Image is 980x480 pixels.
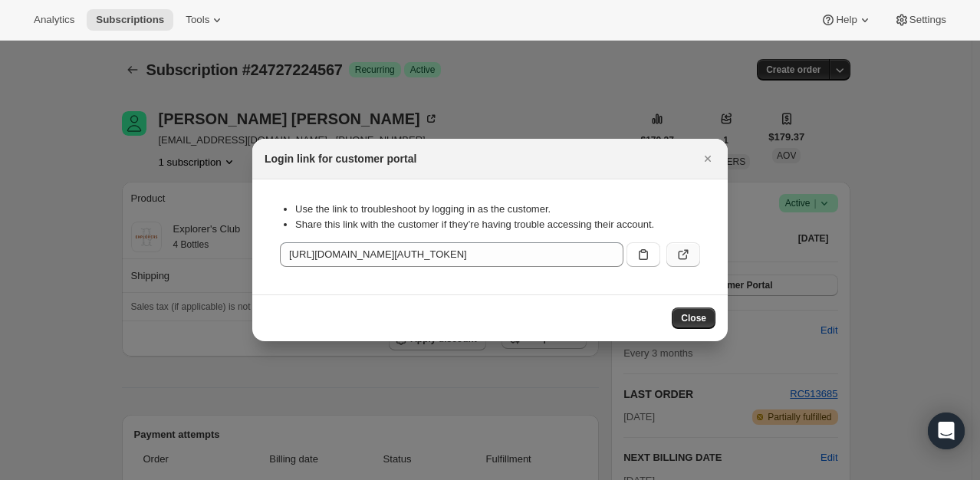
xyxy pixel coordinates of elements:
[885,9,955,31] button: Settings
[928,413,965,449] div: Open Intercom Messenger
[186,14,209,26] span: Tools
[681,312,706,324] span: Close
[87,9,173,31] button: Subscriptions
[25,9,84,31] button: Analytics
[672,307,715,329] button: Close
[836,14,857,26] span: Help
[176,9,234,31] button: Tools
[295,202,700,217] li: Use the link to troubleshoot by logging in as the customer.
[34,14,74,26] span: Analytics
[295,217,700,232] li: Share this link with the customer if they’re having trouble accessing their account.
[96,14,164,26] span: Subscriptions
[811,9,881,31] button: Help
[909,14,946,26] span: Settings
[265,151,416,166] h2: Login link for customer portal
[697,148,719,169] button: Close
